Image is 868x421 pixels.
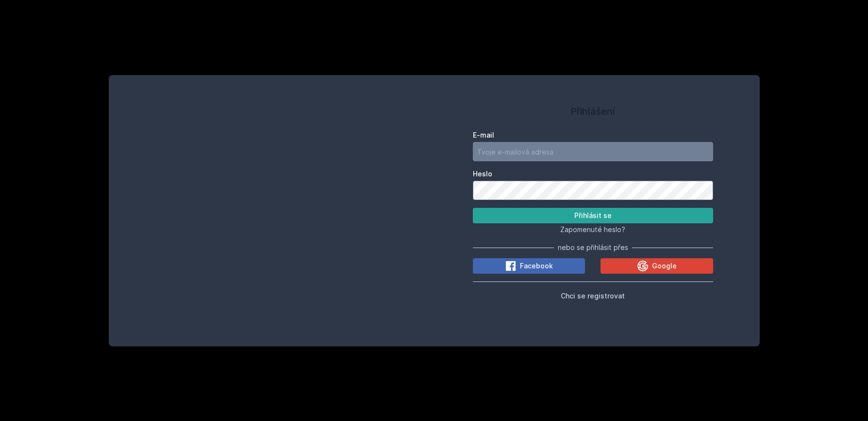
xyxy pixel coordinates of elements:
span: Facebook [520,261,553,271]
span: Chci se registrovat [561,292,625,300]
span: Google [652,261,677,271]
label: Heslo [473,169,713,179]
button: Google [601,258,713,274]
span: nebo se přihlásit přes [558,243,628,252]
button: Facebook [473,258,585,274]
button: Chci se registrovat [561,290,625,301]
span: Zapomenuté heslo? [560,225,625,234]
button: Přihlásit se [473,208,713,223]
label: E-mail [473,130,713,140]
input: Tvoje e-mailová adresa [473,142,713,161]
h1: Přihlášení [473,104,713,119]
